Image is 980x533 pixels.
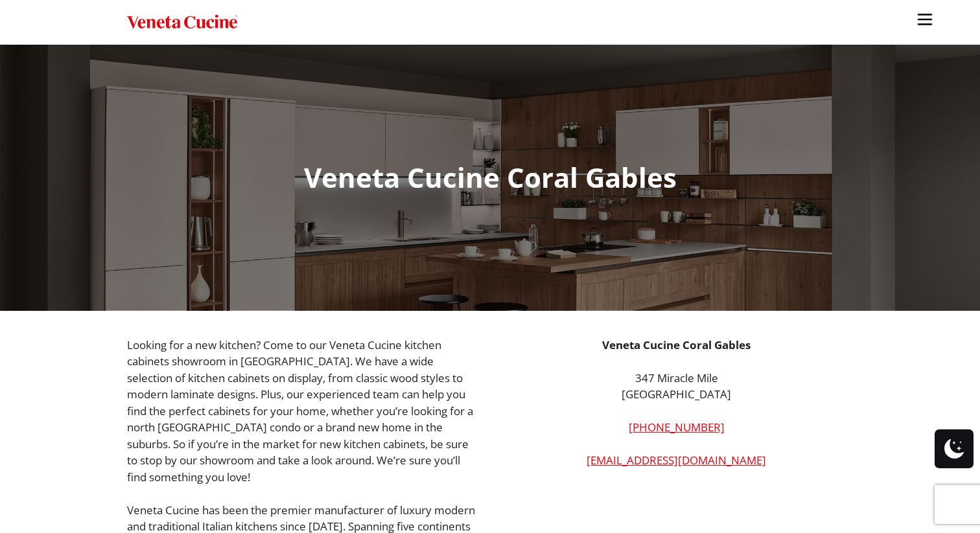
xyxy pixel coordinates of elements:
[127,337,480,486] p: Looking for a new kitchen? Come to our Veneta Cucine kitchen cabinets showroom in [GEOGRAPHIC_DAT...
[915,10,935,29] img: burger-menu-svgrepo-com-30x30.jpg
[587,453,766,468] a: [EMAIL_ADDRESS][DOMAIN_NAME]
[629,420,725,435] a: [PHONE_NUMBER]
[602,337,751,352] strong: Veneta Cucine Coral Gables
[127,13,237,32] img: Veneta Cucine USA
[500,370,853,403] p: 347 Miracle Mile [GEOGRAPHIC_DATA]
